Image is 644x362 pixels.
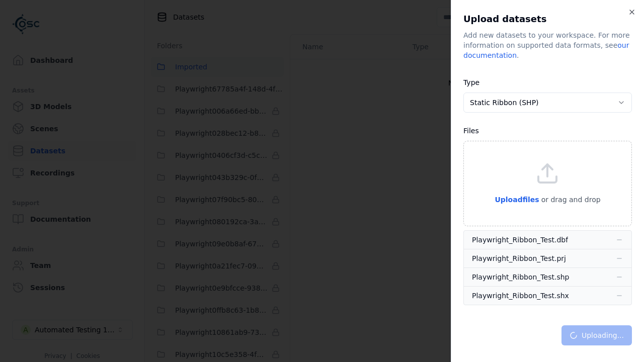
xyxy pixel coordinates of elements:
div: Playwright_Ribbon_Test.prj [472,253,566,263]
div: Playwright_Ribbon_Test.shx [472,291,569,301]
label: Files [463,127,479,135]
p: or drag and drop [539,194,601,206]
div: Add new datasets to your workspace. For more information on supported data formats, see . [463,30,632,60]
h2: Upload datasets [463,12,632,26]
span: Upload files [495,196,539,204]
div: Playwright_Ribbon_Test.dbf [472,235,568,245]
div: Playwright_Ribbon_Test.shp [472,272,569,282]
label: Type [463,78,479,86]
